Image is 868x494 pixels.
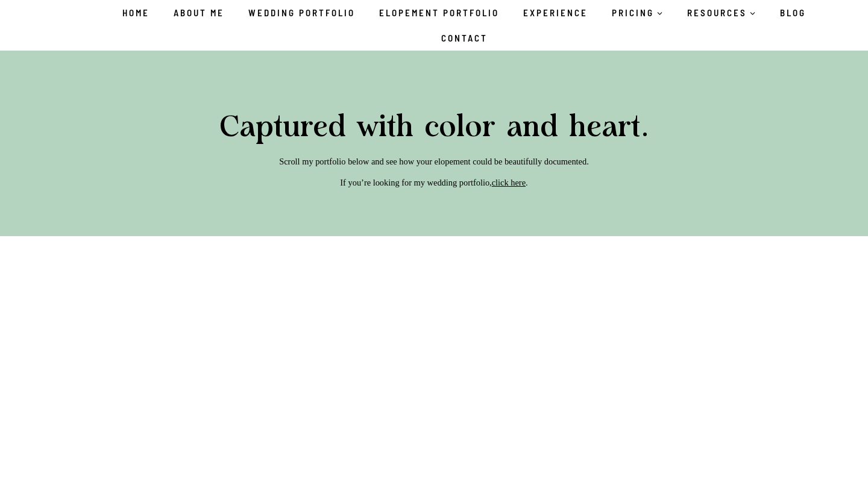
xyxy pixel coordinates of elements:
[142,113,726,142] h2: Captured with color and heart.
[429,25,500,51] a: Contact
[31,4,91,46] img: Mikayla Renee Photo
[687,5,756,20] span: RESOURCES
[612,5,663,20] span: PRICING
[492,178,526,187] a: click here
[142,157,726,188] p: Scroll my portfolio below and see how your elopement could be beautifully documented. If you’re l...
